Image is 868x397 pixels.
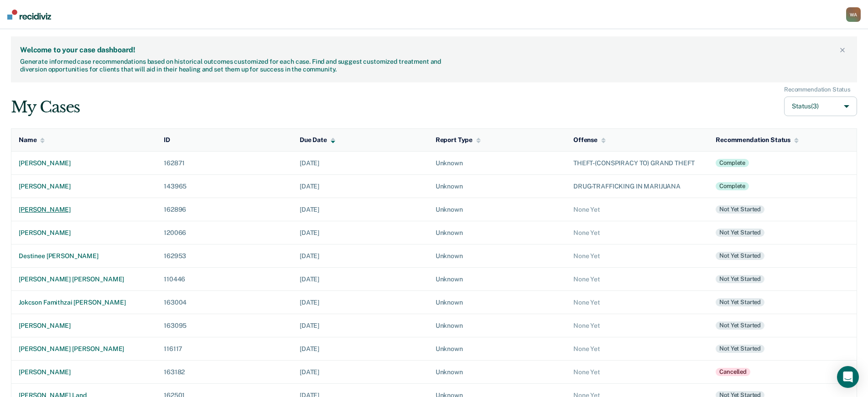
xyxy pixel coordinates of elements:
[19,229,149,237] div: [PERSON_NAME]
[19,345,149,353] div: [PERSON_NAME] [PERSON_NAME]
[20,46,837,54] div: Welcome to your case dashboard!
[573,275,701,283] div: None Yet
[837,366,859,388] div: Open Intercom Messenger
[573,159,701,167] div: THEFT-(CONSPIRACY TO) GRAND THEFT
[716,252,764,260] div: Not yet started
[292,151,428,174] td: [DATE]
[156,360,292,383] td: 163182
[716,345,764,353] div: Not yet started
[428,198,566,221] td: Unknown
[428,290,566,314] td: Unknown
[156,267,292,290] td: 110446
[784,97,857,116] button: Status(3)
[156,198,292,221] td: 162896
[292,337,428,360] td: [DATE]
[846,7,861,22] div: W A
[7,10,51,20] img: Recidiviz
[716,205,764,214] div: Not yet started
[292,244,428,267] td: [DATE]
[19,275,149,283] div: [PERSON_NAME] [PERSON_NAME]
[573,183,701,190] div: DRUG-TRAFFICKING IN MARIJUANA
[156,314,292,337] td: 163095
[19,206,149,214] div: [PERSON_NAME]
[428,174,566,198] td: Unknown
[428,151,566,174] td: Unknown
[292,198,428,221] td: [DATE]
[156,174,292,198] td: 143965
[19,159,149,167] div: [PERSON_NAME]
[716,275,764,283] div: Not yet started
[846,7,861,22] button: WA
[716,298,764,306] div: Not yet started
[573,206,701,214] div: None Yet
[716,136,799,144] div: Recommendation Status
[156,290,292,314] td: 163004
[716,368,750,376] div: Cancelled
[292,314,428,337] td: [DATE]
[573,252,701,260] div: None Yet
[428,360,566,383] td: Unknown
[716,229,764,237] div: Not yet started
[156,244,292,267] td: 162953
[573,299,701,306] div: None Yet
[436,136,481,144] div: Report Type
[19,183,149,190] div: [PERSON_NAME]
[573,322,701,330] div: None Yet
[292,267,428,290] td: [DATE]
[300,136,335,144] div: Due Date
[573,345,701,353] div: None Yet
[19,252,149,260] div: destinee [PERSON_NAME]
[19,136,45,144] div: Name
[292,290,428,314] td: [DATE]
[156,221,292,244] td: 120066
[573,136,606,144] div: Offense
[292,360,428,383] td: [DATE]
[716,321,764,330] div: Not yet started
[428,267,566,290] td: Unknown
[19,368,149,376] div: [PERSON_NAME]
[156,337,292,360] td: 116117
[20,58,444,73] div: Generate informed case recommendations based on historical outcomes customized for each case. Fin...
[156,151,292,174] td: 162871
[573,229,701,237] div: None Yet
[428,314,566,337] td: Unknown
[19,322,149,330] div: [PERSON_NAME]
[292,174,428,198] td: [DATE]
[164,136,170,144] div: ID
[428,244,566,267] td: Unknown
[292,221,428,244] td: [DATE]
[716,182,749,190] div: Complete
[716,159,749,167] div: Complete
[784,86,851,93] div: Recommendation Status
[573,368,701,376] div: None Yet
[428,221,566,244] td: Unknown
[11,98,80,117] div: My Cases
[19,299,149,306] div: jokcson famithzai [PERSON_NAME]
[428,337,566,360] td: Unknown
